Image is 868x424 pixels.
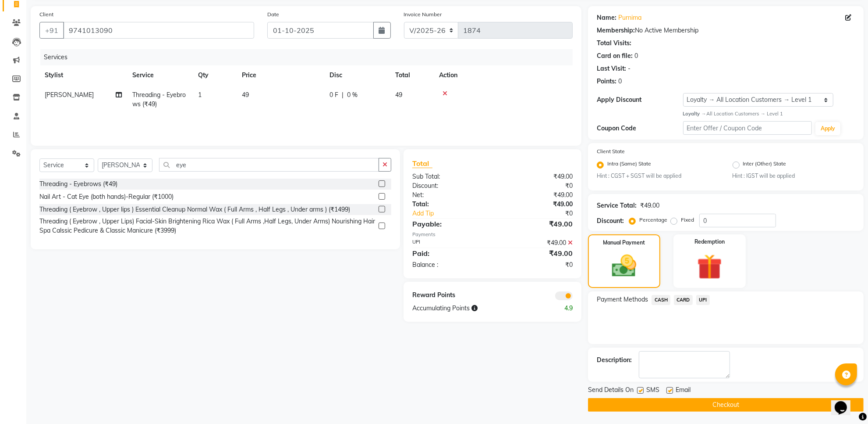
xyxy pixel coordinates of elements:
span: Email [676,385,691,396]
div: Total: [406,200,492,209]
div: Discount: [406,181,492,190]
div: ₹49.00 [492,190,579,200]
span: CARD [674,295,693,305]
div: Threading ( Eyebrow , Upper Lips) Facial-Skin Brightening Rica Wax ( Full Arms ,Half Legs, Under ... [39,217,375,235]
th: Total [390,65,434,85]
input: Enter Offer / Coupon Code [683,121,812,135]
img: _cash.svg [604,252,644,280]
div: Membership: [597,26,635,35]
small: Hint : CGST + SGST will be applied [597,172,719,180]
div: 4.9 [536,304,579,313]
div: Net: [406,190,492,200]
label: Percentage [639,216,667,224]
th: Service [127,65,193,85]
div: ₹49.00 [492,172,579,181]
div: Accumulating Points [406,304,536,313]
span: Send Details On [588,385,634,396]
th: Price [237,65,324,85]
div: Description: [597,356,632,365]
span: | [342,90,344,100]
div: ₹0 [507,209,579,218]
label: Invoice Number [404,11,442,18]
th: Action [434,65,573,85]
div: ₹49.00 [492,219,579,229]
div: Total Visits: [597,39,631,48]
span: [PERSON_NAME] [45,91,94,99]
span: SMS [646,385,659,396]
div: Name: [597,13,616,22]
div: 0 [618,77,622,86]
div: ₹49.00 [640,201,659,210]
div: Payments [412,231,573,238]
img: _gift.svg [689,251,730,282]
button: Apply [815,122,840,135]
div: All Location Customers → Level 1 [683,110,855,118]
span: 1 [198,91,202,99]
label: Client [39,11,53,18]
label: Date [267,11,279,18]
div: ₹0 [492,260,579,269]
div: Balance : [406,260,492,269]
label: Redemption [694,238,725,246]
input: Search by Name/Mobile/Email/Code [63,22,254,39]
div: Threading ( Eyebrow , Upper lips ) Essential Cleanup Normal Wax ( Full Arms , Half Legs , Under a... [39,205,350,214]
small: Hint : IGST will be applied [733,172,855,180]
button: Checkout [588,398,864,412]
th: Stylist [39,65,127,85]
span: CASH [652,295,670,305]
div: Coupon Code [597,124,683,133]
div: Payable: [406,219,492,229]
div: Service Total: [597,201,637,210]
input: Search or Scan [159,158,379,172]
div: Sub Total: [406,172,492,181]
span: 49 [242,91,249,99]
a: Purnima [618,13,641,22]
div: Discount: [597,216,624,226]
span: 0 % [347,90,358,100]
div: Nail Art - Cat Eye (both hands)-Regular (₹1000) [39,192,174,201]
th: Qty [193,65,237,85]
div: Reward Points [406,291,492,300]
div: Paid: [406,248,492,259]
div: 0 [634,51,638,61]
div: ₹0 [492,181,579,190]
div: - [628,64,631,73]
label: Manual Payment [603,239,645,247]
label: Inter (Other) State [743,160,787,170]
span: Payment Methods [597,295,648,304]
label: Intra (Same) State [607,160,651,170]
span: Threading - Eyebrows (₹49) [132,91,186,108]
div: Services [40,49,579,65]
label: Client State [597,147,625,155]
strong: Loyalty → [683,111,706,117]
span: Total [412,159,432,168]
span: UPI [696,295,710,305]
div: ₹49.00 [492,238,579,248]
div: ₹49.00 [492,200,579,209]
a: Add Tip [406,209,507,218]
div: Last Visit: [597,64,626,73]
label: Fixed [681,216,694,224]
div: ₹49.00 [492,248,579,259]
button: +91 [39,22,64,39]
div: Apply Discount [597,95,683,104]
div: Threading - Eyebrows (₹49) [39,180,117,189]
span: 49 [395,91,402,99]
th: Disc [324,65,390,85]
span: 0 F [329,90,338,100]
div: Points: [597,77,616,86]
div: UPI [406,238,492,248]
div: No Active Membership [597,26,855,35]
iframe: chat widget [831,389,859,415]
div: Card on file: [597,51,633,61]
